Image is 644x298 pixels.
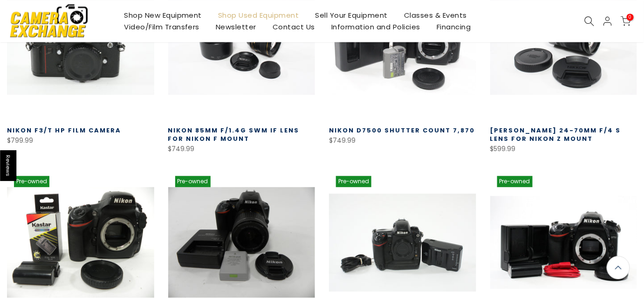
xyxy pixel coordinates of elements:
a: Nikon D7500 Shutter Count 7,870 [329,126,475,135]
a: 0 [621,16,631,26]
a: Financing [429,21,480,33]
a: Classes & Events [396,9,475,21]
a: Information and Policies [323,21,429,33]
a: Back to the top [607,256,630,279]
a: Newsletter [208,21,265,33]
div: $749.99 [168,143,315,155]
div: $799.99 [7,135,154,146]
a: Sell Your Equipment [307,9,396,21]
span: 0 [627,14,634,21]
a: Nikon F3/T HP Film Camera [7,126,121,135]
div: $749.99 [329,135,476,146]
a: [PERSON_NAME] 24-70mm f/4 S Lens for Nikon Z Mount [490,126,621,143]
a: Nikon 85mm f/1.4G SWM IF Lens for Nikon F Mount [168,126,300,143]
a: Shop Used Equipment [210,9,308,21]
a: Contact Us [265,21,323,33]
a: Shop New Equipment [116,9,210,21]
div: $599.99 [490,143,637,155]
a: Video/Film Transfers [116,21,208,33]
